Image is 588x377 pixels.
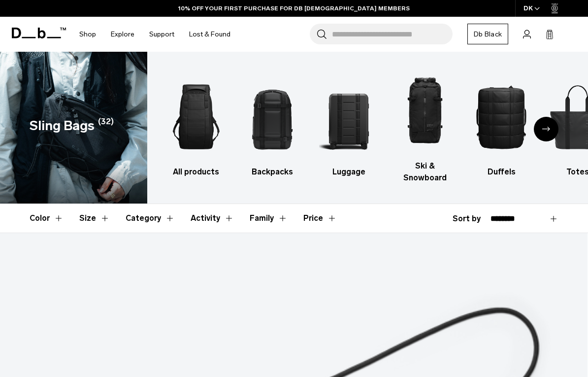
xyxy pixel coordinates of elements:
a: 10% OFF YOUR FIRST PURCHASE FOR DB [DEMOGRAPHIC_DATA] MEMBERS [178,4,410,13]
button: Toggle Price [303,204,337,233]
li: 2 / 10 [243,72,302,178]
a: Support [149,17,174,52]
li: 1 / 10 [167,72,226,178]
img: Db [395,67,455,155]
a: Explore [111,17,134,52]
div: Next slide [534,117,558,141]
a: Db Black [467,24,508,44]
h3: Ski & Snowboard [395,160,455,184]
button: Toggle Filter [30,204,64,233]
button: Toggle Filter [250,204,288,233]
button: Toggle Filter [191,204,234,233]
a: Db Backpacks [243,72,302,178]
a: Db Luggage [319,72,378,178]
a: Db Ski & Snowboard [395,67,455,184]
img: Db [319,72,378,161]
h3: All products [167,166,226,178]
span: (32) [98,116,114,136]
li: 5 / 10 [472,72,531,178]
a: Shop [79,17,96,52]
h3: Backpacks [243,166,302,178]
nav: Main Navigation [72,17,238,52]
li: 3 / 10 [319,72,378,178]
h3: Duffels [472,166,531,178]
li: 4 / 10 [395,67,455,184]
h3: Luggage [319,166,378,178]
h1: Sling Bags [30,116,95,136]
a: Lost & Found [189,17,230,52]
img: Db [472,72,531,161]
img: Db [243,72,302,161]
button: Toggle Filter [126,204,175,233]
a: Db Duffels [472,72,531,178]
img: Db [167,72,226,161]
a: Db All products [167,72,226,178]
button: Toggle Filter [79,204,110,233]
